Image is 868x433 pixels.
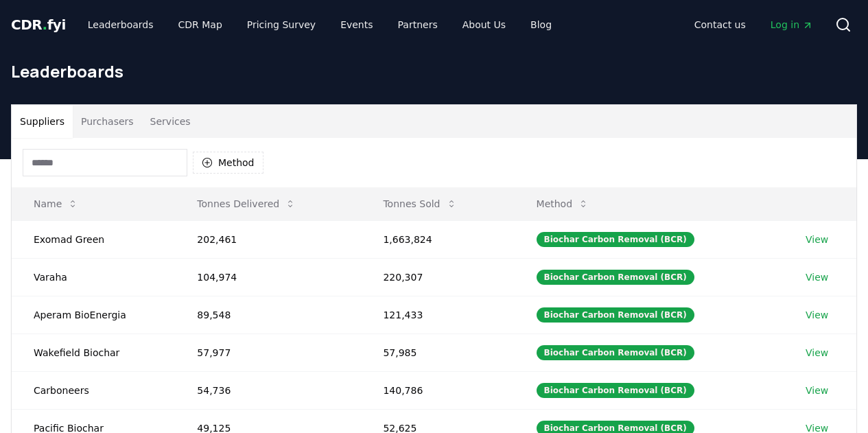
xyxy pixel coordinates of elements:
[329,12,384,37] a: Events
[23,190,89,218] button: Name
[372,190,467,218] button: Tonnes Sold
[451,12,517,37] a: About Us
[760,12,824,37] a: Log in
[387,12,449,37] a: Partners
[11,16,66,33] span: CDR fyi
[12,371,175,409] td: Carboneers
[537,383,694,398] div: Biochar Carbon Removal (BCR)
[361,296,514,333] td: 121,433
[771,18,813,32] span: Log in
[175,296,361,333] td: 89,548
[519,12,563,37] a: Blog
[361,258,514,296] td: 220,307
[361,220,514,258] td: 1,663,824
[77,12,165,37] a: Leaderboards
[142,105,199,138] button: Services
[73,105,142,138] button: Purchasers
[43,16,47,33] span: .
[683,12,757,37] a: Contact us
[167,12,233,37] a: CDR Map
[12,333,175,371] td: Wakefield Biochar
[361,371,514,409] td: 140,786
[236,12,327,37] a: Pricing Survey
[11,60,857,82] h1: Leaderboards
[175,258,361,296] td: 104,974
[683,12,824,37] nav: Main
[186,190,307,218] button: Tonnes Delivered
[12,220,175,258] td: Exomad Green
[806,270,828,284] a: View
[537,232,694,247] div: Biochar Carbon Removal (BCR)
[175,333,361,371] td: 57,977
[537,345,694,360] div: Biochar Carbon Removal (BCR)
[12,296,175,333] td: Aperam BioEnergia
[175,371,361,409] td: 54,736
[537,307,694,323] div: Biochar Carbon Removal (BCR)
[806,233,828,246] a: View
[526,190,600,218] button: Method
[12,258,175,296] td: Varaha
[11,15,66,34] a: CDR.fyi
[361,333,514,371] td: 57,985
[537,270,694,285] div: Biochar Carbon Removal (BCR)
[12,105,73,138] button: Suppliers
[77,12,563,37] nav: Main
[806,384,828,397] a: View
[806,308,828,322] a: View
[175,220,361,258] td: 202,461
[806,346,828,360] a: View
[193,152,263,174] button: Method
